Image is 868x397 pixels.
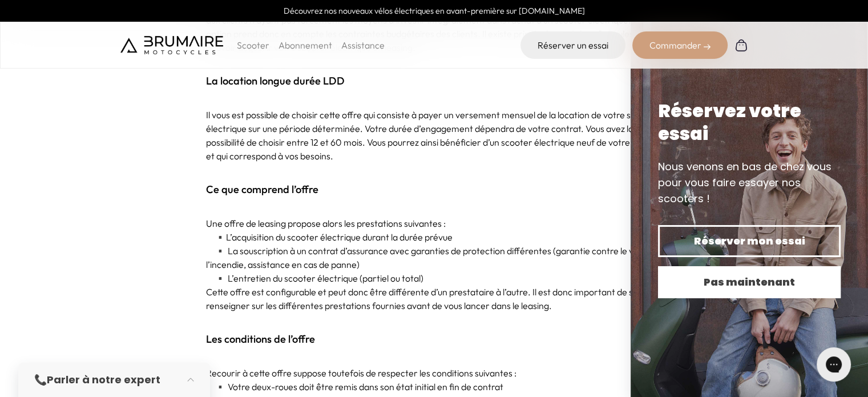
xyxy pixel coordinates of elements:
[206,216,663,230] p: Une offre de leasing propose alors les prestations suivantes :
[811,343,857,386] iframe: Gorgias live chat messenger
[206,108,663,163] p: Il vous est possible de choisir cette offre qui consiste à payer un versement mensuel de la locat...
[215,245,226,256] span: ▪️
[215,231,226,243] span: ▪️
[237,38,269,52] p: Scooter
[206,230,663,244] p: L’acquisition du scooter électrique durant la durée prévue
[215,381,226,392] span: ▪️
[206,380,663,394] p: Votre deux-roues doit être remis dans son état initial en fin de contrat
[206,285,663,312] p: Cette offre est configurable et peut donc être différente d’un prestataire à l’autre. Il est donc...
[206,366,663,380] p: Recourir à cette offre suppose toutefois de respecter les conditions suivantes :
[632,31,728,59] div: Commander
[206,271,663,285] p: L’entretien du scooter électrique (partiel ou total)
[704,43,710,50] img: right-arrow-2.png
[215,272,226,284] span: ▪️
[206,332,315,346] strong: Les conditions de l’offre
[734,38,748,52] img: Panier
[120,36,223,54] img: Brumaire Motocycles
[206,244,663,271] p: La souscription à un contrat d’assurance avec garanties de protection différentes (garantie contr...
[520,31,625,59] a: Réserver un essai
[278,39,332,51] a: Abonnement
[206,183,318,196] strong: Ce que comprend l’offre
[341,39,385,51] a: Assistance
[206,74,345,87] strong: La location longue durée LDD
